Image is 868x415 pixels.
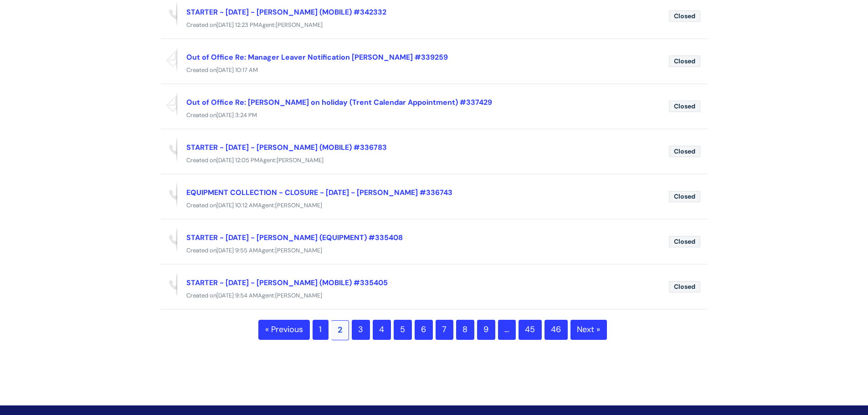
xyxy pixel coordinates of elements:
span: Reported via phone [161,1,177,27]
div: Created on Agent: [161,245,708,256]
span: Closed [669,146,700,157]
span: [PERSON_NAME] [276,21,323,29]
a: 7 [436,320,453,340]
a: 45 [519,320,542,340]
span: [DATE] 12:05 PM [216,156,259,164]
a: 8 [456,320,474,340]
a: « Previous [258,320,310,340]
span: [DATE] 10:17 AM [216,66,258,74]
span: … [498,320,516,340]
span: [PERSON_NAME] [277,156,324,164]
a: 9 [477,320,495,340]
span: [DATE] 3:24 PM [216,111,257,119]
a: STARTER - [DATE] - [PERSON_NAME] (MOBILE) #342332 [186,7,386,17]
span: [DATE] 9:55 AM [216,246,258,254]
div: Created on [161,65,708,76]
span: Reported via phone [161,182,177,207]
a: STARTER - [DATE] - [PERSON_NAME] (MOBILE) #336783 [186,143,387,152]
span: [PERSON_NAME] [275,201,322,209]
a: Out of Office Re: Manager Leaver Notification [PERSON_NAME] #339259 [186,52,448,62]
span: Closed [669,281,700,292]
span: [DATE] 12:23 PM [216,21,258,29]
div: Created on Agent: [161,155,708,166]
span: Closed [669,191,700,202]
div: Created on Agent: [161,200,708,211]
span: Closed [669,10,700,22]
a: 6 [415,320,433,340]
span: Reported via email [161,92,177,117]
span: Closed [669,56,700,67]
a: 46 [544,320,568,340]
a: Out of Office Re: [PERSON_NAME] on holiday (Trent Calendar Appointment) #337429 [186,97,492,107]
a: 1 [313,320,329,340]
a: STARTER - [DATE] - [PERSON_NAME] (MOBILE) #335405 [186,278,388,287]
span: Closed [669,236,700,247]
span: [DATE] 9:54 AM [216,292,258,299]
span: Reported via phone [161,227,177,252]
span: [PERSON_NAME] [275,246,322,254]
span: [DATE] 10:12 AM [216,201,258,209]
a: 5 [394,320,412,340]
div: Created on Agent: [161,20,708,31]
span: Reported via phone [161,137,177,162]
a: EQUIPMENT COLLECTION - CLOSURE - [DATE] - [PERSON_NAME] #336743 [186,188,452,197]
a: Next » [570,320,607,340]
span: [PERSON_NAME] [275,292,322,299]
span: Reported via phone [161,272,177,297]
span: Reported via email [161,46,177,72]
span: 2 [331,320,349,340]
div: Created on [161,110,708,121]
div: Created on Agent: [161,290,708,302]
a: 3 [352,320,370,340]
a: 4 [373,320,391,340]
span: Closed [669,101,700,112]
a: STARTER - [DATE] - [PERSON_NAME] (EQUIPMENT) #335408 [186,233,403,242]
